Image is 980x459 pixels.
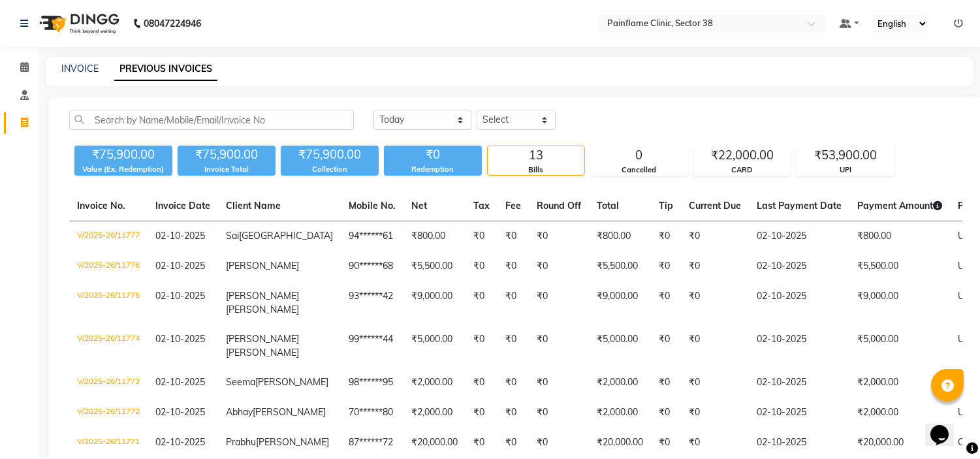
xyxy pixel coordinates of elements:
[849,368,950,398] td: ₹2,000.00
[651,398,681,428] td: ₹0
[281,164,379,175] div: Collection
[403,428,466,458] td: ₹20,000.00
[488,165,584,176] div: Bills
[498,281,529,324] td: ₹0
[226,333,299,345] span: [PERSON_NAME]
[226,230,239,242] span: Sai
[958,230,973,242] span: UPI
[226,436,256,448] span: Prabhu
[473,200,490,212] span: Tax
[69,281,148,324] td: V/2025-26/11775
[61,63,99,74] a: INVOICE
[505,200,521,212] span: Fee
[226,290,299,302] span: [PERSON_NAME]
[74,146,172,164] div: ₹75,900.00
[226,200,281,212] span: Client Name
[529,398,589,428] td: ₹0
[689,200,741,212] span: Current Due
[529,428,589,458] td: ₹0
[178,146,276,164] div: ₹75,900.00
[498,368,529,398] td: ₹0
[466,368,498,398] td: ₹0
[537,200,581,212] span: Round Off
[498,251,529,281] td: ₹0
[749,221,849,252] td: 02-10-2025
[589,281,651,324] td: ₹9,000.00
[529,251,589,281] td: ₹0
[255,376,328,388] span: [PERSON_NAME]
[849,221,950,252] td: ₹800.00
[155,200,210,212] span: Invoice Date
[529,368,589,398] td: ₹0
[226,376,255,388] span: Seema
[239,230,333,242] span: [GEOGRAPHIC_DATA]
[651,368,681,398] td: ₹0
[466,281,498,324] td: ₹0
[529,221,589,252] td: ₹0
[529,324,589,368] td: ₹0
[69,324,148,368] td: V/2025-26/11774
[958,260,973,272] span: UPI
[466,428,498,458] td: ₹0
[226,260,299,272] span: [PERSON_NAME]
[749,368,849,398] td: 02-10-2025
[757,200,842,212] span: Last Payment Date
[403,251,466,281] td: ₹5,500.00
[849,281,950,324] td: ₹9,000.00
[155,406,205,418] span: 02-10-2025
[466,221,498,252] td: ₹0
[589,251,651,281] td: ₹5,500.00
[466,398,498,428] td: ₹0
[589,324,651,368] td: ₹5,000.00
[155,376,205,388] span: 02-10-2025
[349,200,396,212] span: Mobile No.
[69,221,148,252] td: V/2025-26/11777
[681,221,749,252] td: ₹0
[488,146,584,165] div: 13
[651,221,681,252] td: ₹0
[114,57,217,81] a: PREVIOUS INVOICES
[498,221,529,252] td: ₹0
[591,165,688,176] div: Cancelled
[226,406,253,418] span: Abhay
[589,428,651,458] td: ₹20,000.00
[651,428,681,458] td: ₹0
[597,200,619,212] span: Total
[77,200,125,212] span: Invoice No.
[749,251,849,281] td: 02-10-2025
[659,200,673,212] span: Tip
[694,146,791,165] div: ₹22,000.00
[958,333,973,345] span: UPI
[155,260,205,272] span: 02-10-2025
[466,324,498,368] td: ₹0
[925,407,967,446] iframe: chat widget
[256,436,329,448] span: [PERSON_NAME]
[226,304,299,315] span: [PERSON_NAME]
[589,368,651,398] td: ₹2,000.00
[749,281,849,324] td: 02-10-2025
[226,347,299,358] span: [PERSON_NAME]
[384,146,482,164] div: ₹0
[681,251,749,281] td: ₹0
[155,333,205,345] span: 02-10-2025
[281,146,379,164] div: ₹75,900.00
[498,428,529,458] td: ₹0
[849,251,950,281] td: ₹5,500.00
[155,230,205,242] span: 02-10-2025
[797,165,894,176] div: UPI
[33,5,123,42] img: logo
[589,221,651,252] td: ₹800.00
[529,281,589,324] td: ₹0
[651,281,681,324] td: ₹0
[403,324,466,368] td: ₹5,000.00
[384,164,482,175] div: Redemption
[857,200,942,212] span: Payment Amount
[74,164,172,175] div: Value (Ex. Redemption)
[958,290,973,302] span: UPI
[155,436,205,448] span: 02-10-2025
[403,281,466,324] td: ₹9,000.00
[749,324,849,368] td: 02-10-2025
[403,221,466,252] td: ₹800.00
[403,398,466,428] td: ₹2,000.00
[591,146,688,165] div: 0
